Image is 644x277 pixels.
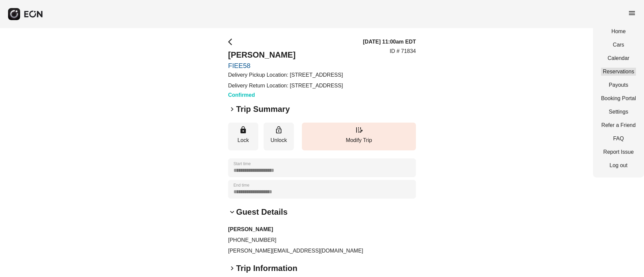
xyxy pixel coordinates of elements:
span: lock_open [275,126,283,134]
a: Cars [601,41,636,49]
p: Modify Trip [305,136,413,144]
a: FAQ [601,135,636,143]
p: Unlock [267,136,290,144]
button: Modify Trip [302,123,416,150]
h3: Confirmed [228,91,343,99]
p: ID # 71834 [390,47,416,55]
a: Log out [601,161,636,169]
button: Lock [228,123,258,150]
p: [PERSON_NAME][EMAIL_ADDRESS][DOMAIN_NAME] [228,247,416,255]
h2: Guest Details [236,207,287,217]
span: keyboard_arrow_down [228,208,236,216]
h2: [PERSON_NAME] [228,50,343,60]
span: edit_road [355,126,363,134]
span: menu [628,9,636,17]
p: Delivery Return Location: [STREET_ADDRESS] [228,82,343,90]
a: Booking Portal [601,94,636,102]
span: lock [239,126,247,134]
a: Payouts [601,81,636,89]
a: Calendar [601,54,636,62]
a: FIEE58 [228,62,343,70]
p: Delivery Pickup Location: [STREET_ADDRESS] [228,71,343,79]
h2: Trip Summary [236,104,290,115]
h2: Trip Information [236,263,298,274]
a: Refer a Friend [601,121,636,129]
button: Unlock [264,123,294,150]
a: Settings [601,108,636,116]
a: Home [601,27,636,36]
span: keyboard_arrow_right [228,105,236,113]
a: Report Issue [601,148,636,156]
p: [PHONE_NUMBER] [228,236,416,244]
h3: [DATE] 11:00am EDT [363,38,416,46]
p: Lock [231,136,255,144]
h3: [PERSON_NAME] [228,225,416,233]
span: keyboard_arrow_right [228,264,236,272]
span: arrow_back_ios [228,38,236,46]
a: Reservations [601,68,636,76]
